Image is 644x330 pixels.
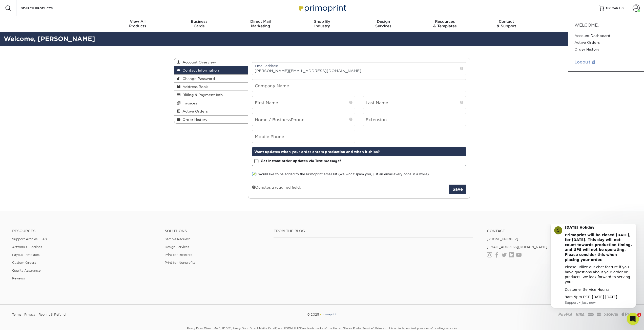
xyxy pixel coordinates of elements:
a: Contact [487,229,632,233]
div: Industry [291,19,353,28]
h4: From the Blog [274,229,473,233]
span: Change Password [180,77,215,81]
b: [DATE] Holiday [22,1,52,5]
a: Privacy [24,311,35,318]
strong: Get instant order updates via Text message! [261,159,341,163]
div: Message content [22,1,90,76]
span: MY CART [606,6,620,10]
a: Support Articles | FAQ [12,237,47,241]
span: 1 [637,313,641,317]
span: 0 [621,6,624,10]
a: View AllProducts [107,16,169,32]
div: © 2025 [217,311,426,318]
div: Denotes a required field. [252,185,301,190]
a: Logout [574,59,638,65]
h4: Solutions [165,229,266,233]
label: I would like to be added to the Primoprint email list (we won't spam you, just an email every onc... [252,172,430,177]
div: Profile image for Support [11,2,19,10]
a: Custom Orders [12,261,36,265]
img: Primoprint [297,3,347,13]
sup: ® [301,326,302,329]
iframe: Google Customer Reviews [1,315,43,328]
a: Reprint & Refund [38,311,66,318]
iframe: Intercom live chat [627,313,639,325]
span: Contact Information [180,68,219,72]
a: Order History [174,116,248,123]
span: Order History [180,118,207,122]
span: Account Overview [180,60,216,64]
a: Billing & Payment Info [174,91,248,99]
span: Welcome, [574,23,599,28]
a: Active Orders [574,39,638,46]
img: Primoprint [319,313,337,316]
span: Active Orders [180,109,208,113]
sup: ® [373,326,374,329]
a: Reviews [12,276,25,280]
span: Address Book [180,85,208,89]
a: [EMAIL_ADDRESS][DOMAIN_NAME] [487,245,547,249]
a: Active Orders [174,107,248,115]
a: Quality Assurance [12,269,40,272]
input: SEARCH PRODUCTS..... [20,5,70,11]
p: Message from Support, sent Just now [22,76,90,81]
a: Terms [12,311,21,318]
button: Save [449,185,466,194]
div: Services [353,19,414,28]
div: & Support [476,19,537,28]
a: Artwork Guidelines [12,245,42,249]
span: Billing & Payment Info [180,93,223,97]
a: Contact Information [174,66,248,74]
h4: Resources [12,229,157,233]
b: Primoprint will be closed [DATE], for [DATE]. This day will not count towards production timing, ... [22,9,89,38]
a: DesignServices [353,16,414,32]
a: BusinessCards [168,16,230,32]
span: View All [107,19,169,24]
a: Account Overview [174,58,248,66]
span: Business [168,19,230,24]
a: Order History [574,46,638,53]
span: Contact [476,19,537,24]
div: & Templates [414,19,476,28]
a: Account Dashboard [574,32,638,39]
a: Address Book [174,83,248,91]
a: Print for Nonprofits [165,261,195,265]
span: Direct Mail [230,19,291,24]
div: Customer Service Hours; [22,63,90,68]
a: Contact& Support [476,16,537,32]
span: Shop By [291,19,353,24]
a: Sample Request [165,237,190,241]
a: Layout Templates [12,253,39,257]
div: Products [107,19,169,28]
div: Marketing [230,19,291,28]
span: Resources [414,19,476,24]
sup: ® [276,326,277,329]
iframe: Intercom notifications message [543,224,644,316]
sup: ® [230,326,231,329]
span: Invoices [180,101,197,105]
div: 9am-5pm EST, [DATE]-[DATE] [22,71,90,76]
a: Shop ByIndustry [291,16,353,32]
a: Resources& Templates [414,16,476,32]
a: Design Services [165,245,189,249]
a: [PHONE_NUMBER] [487,237,518,241]
a: Invoices [174,99,248,107]
a: Change Password [174,75,248,83]
div: Please utilize our chat feature if you have questions about your order or products. We look forwa... [22,41,90,60]
span: Design [353,19,414,24]
a: Direct MailMarketing [230,16,291,32]
div: Want updates when your order enters production and when it ships? [252,147,466,156]
div: Cards [168,19,230,28]
a: Print for Resellers [165,253,192,257]
sup: ® [219,326,220,329]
